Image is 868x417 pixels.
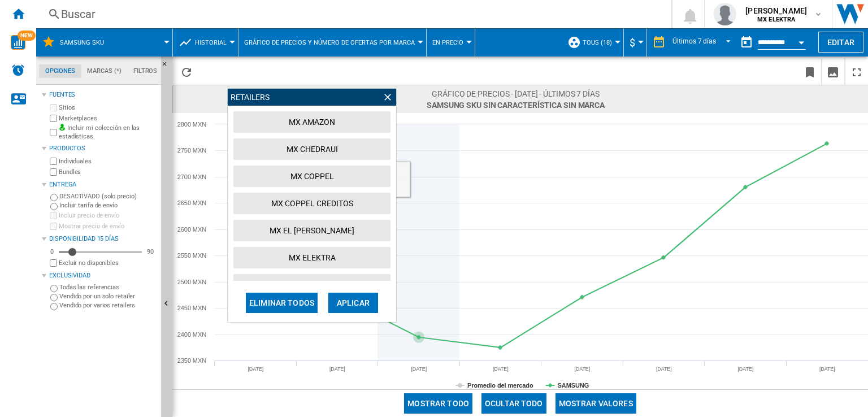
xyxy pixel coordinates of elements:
[50,285,58,292] input: Todas las referencias
[59,292,157,301] label: Vendido por un solo retailer
[49,90,157,99] div: Fuentes
[671,33,735,52] md-select: REPORTS.WIZARD.STEPS.REPORT.STEPS.REPORT_OPTIONS.PERIOD: Últimos 7 días
[50,125,57,140] input: Incluir mi colección en las estadísticas
[59,211,157,220] label: Incluir precio de envío
[49,271,157,280] div: Exclusividad
[624,28,647,57] md-menu: Currency
[50,104,57,111] input: Sitios
[144,247,157,256] div: 90
[233,166,390,187] button: MX COPPEL
[50,168,57,176] input: Bundles
[59,222,157,231] label: Mostrar precio de envío
[50,259,57,267] input: Mostrar precio de envío
[630,37,635,49] span: $
[822,58,844,85] button: Descargar como imagen
[195,28,232,57] button: Historial
[244,28,420,57] button: Gráfico de precios y número de ofertas por marca
[11,35,25,50] img: wise-card.svg
[177,279,206,285] tspan: 2500 MXN
[432,39,463,46] span: En precio
[59,201,157,210] label: Incluir tarifa de envío
[177,357,206,364] tspan: 2350 MXN
[50,294,58,301] input: Vendido por un solo retailer
[177,121,206,128] tspan: 2800 MXN
[59,124,66,131] img: mysite-bg-18x18.png
[427,99,605,111] span: SAMSUNG SKU Sin característica Sin marca
[574,366,590,372] tspan: [DATE]
[233,193,390,214] button: MX COPPEL CREDITOS
[233,111,390,133] button: MX AMAZON
[161,57,175,77] button: Ocultar
[81,64,128,78] md-tab-item: Marcas (*)
[583,39,612,46] span: TOUS (18)
[177,173,206,180] tspan: 2700 MXN
[177,331,206,338] tspan: 2400 MXN
[177,252,206,259] tspan: 2550 MXN
[50,223,57,230] input: Mostrar precio de envío
[127,64,163,78] md-tab-item: Filtros
[61,6,642,22] div: Buscar
[714,3,736,25] img: profile.jpg
[233,247,390,268] button: MX ELEKTRA
[481,393,546,414] button: Ocultar todo
[757,16,795,23] b: MX ELEKTRA
[672,37,716,45] div: Últimos 7 días
[567,28,618,57] div: TOUS (18)
[50,115,57,122] input: Marketplaces
[656,366,672,372] tspan: [DATE]
[60,39,104,46] span: SAMSUNG SKU
[177,147,206,154] tspan: 2750 MXN
[798,58,821,85] button: Marcar este reporte
[59,124,157,141] label: Incluir mi colección en las estadísticas
[791,31,811,51] button: Open calendar
[177,199,206,206] tspan: 2650 MXN
[432,28,469,57] button: En precio
[735,31,758,54] button: md-calendar
[233,138,390,160] button: MX CHEDRAUI
[329,366,345,372] tspan: [DATE]
[47,247,57,256] div: 0
[50,212,57,219] input: Incluir precio de envío
[404,393,472,414] button: Mostrar todo
[179,28,232,57] div: Historial
[244,39,415,46] span: Gráfico de precios y número de ofertas por marca
[427,88,605,99] span: Gráfico de precios - [DATE] - Últimos 7 días
[59,168,157,176] label: Bundles
[49,234,157,244] div: Disponibilidad 15 Días
[195,39,227,46] span: Historial
[231,93,270,102] span: Retailers
[177,226,206,233] tspan: 2600 MXN
[60,28,115,57] button: SAMSUNG SKU
[177,305,206,311] tspan: 2450 MXN
[59,246,142,258] md-slider: Disponibilidad
[558,382,589,389] tspan: SAMSUNG
[737,366,753,372] tspan: [DATE]
[11,63,25,77] img: alerts-logo.svg
[467,382,533,389] tspan: Promedio del mercado
[59,301,157,310] label: Vendido por varios retailers
[49,180,157,189] div: Entrega
[819,366,835,372] tspan: [DATE]
[59,283,157,292] label: Todas las referencias
[411,366,427,372] tspan: [DATE]
[246,293,318,313] button: Eliminar todos
[630,28,641,57] button: $
[175,58,198,85] button: Recargar
[845,58,868,85] button: Maximizar
[59,114,157,123] label: Marketplaces
[18,31,36,41] span: NEW
[555,393,636,414] button: Mostrar valores
[745,5,807,16] span: [PERSON_NAME]
[59,259,157,267] label: Excluir no disponibles
[50,194,58,201] input: DESACTIVADO (solo precio)
[59,103,157,112] label: Sitios
[328,293,378,313] button: Aplicar
[59,157,157,166] label: Individuales
[233,274,390,296] button: MX ELEKTRA CREDITOS
[493,366,509,372] tspan: [DATE]
[39,64,81,78] md-tab-item: Opciones
[233,220,390,241] button: MX EL [PERSON_NAME]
